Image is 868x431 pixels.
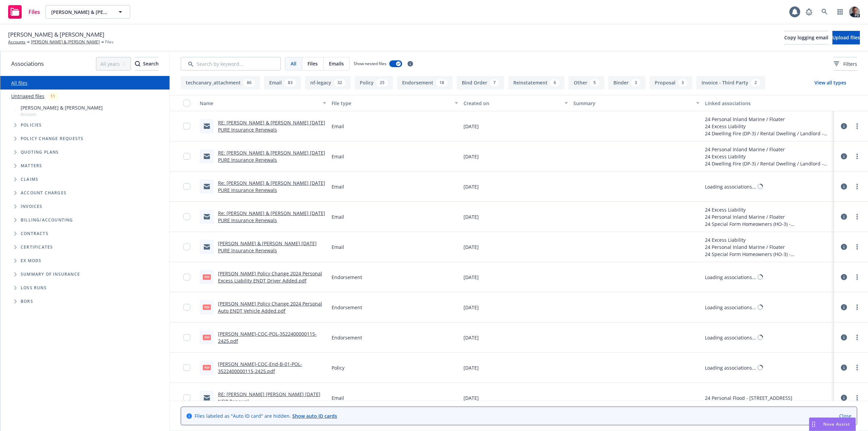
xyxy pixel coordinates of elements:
span: [DATE] [463,274,479,281]
div: 7 [490,79,499,86]
div: Loading associations... [705,364,756,371]
div: Folder Tree Example [0,213,170,308]
button: Endorsement [397,76,453,90]
div: Loading associations... [705,304,756,311]
span: Upload files [832,34,860,41]
a: [PERSON_NAME]-COC-POL-3522400000115-2425.pdf [218,331,317,344]
span: Files labeled as "Auto ID card" are hidden. [195,412,337,419]
div: Name [200,100,319,107]
a: more [853,333,861,341]
input: Toggle Row Selected [183,334,190,341]
button: Linked associations [702,95,834,111]
div: 24 Excess Liability [705,123,831,130]
a: Show auto ID cards [292,413,337,419]
div: 24 Personal Inland Marine / Floater [705,116,831,123]
span: Files [28,9,40,15]
span: [PERSON_NAME] & [PERSON_NAME] [8,30,104,39]
a: more [853,273,861,281]
div: 24 Excess Liability [705,153,831,160]
button: Binder [608,76,646,90]
button: Copy logging email [784,31,828,44]
a: Search [818,5,831,19]
input: Select all [183,100,190,106]
input: Toggle Row Selected [183,183,190,190]
div: 24 Dwelling Fire (DP-3) / Rental Dwelling / Landlord - 2770-[STREET_ADDRESS] [705,130,831,137]
input: Toggle Row Selected [183,274,190,280]
span: Account charges [21,191,66,195]
div: Search [135,57,159,70]
input: Search by keyword... [181,57,281,71]
button: Upload files [832,31,860,44]
span: Show nested files [354,61,387,66]
span: Contracts [21,232,48,236]
button: [PERSON_NAME] & [PERSON_NAME] [45,5,130,19]
div: 25 [376,79,388,86]
span: Nova Assist [823,421,850,427]
span: Copy logging email [784,34,828,41]
span: Files [308,60,318,67]
span: Endorsement [332,334,362,341]
a: [PERSON_NAME] & [PERSON_NAME] [DATE] PURE Insurance Renewals [218,240,317,254]
span: Policy [332,364,344,371]
div: 24 Special Form Homeowners (HO-3) - [STREET_ADDRESS] [705,220,831,228]
span: Certificates [21,245,53,249]
a: RE: [PERSON_NAME] & [PERSON_NAME] [DATE] PURE Insurance Renewals [218,150,325,163]
span: Associations [11,59,44,68]
div: 6 [550,79,559,86]
div: Tree Example [0,103,170,213]
div: 24 Personal Inland Marine / Floater [705,213,831,220]
a: more [853,243,861,251]
button: Bind Order [457,76,504,90]
button: File type [329,95,461,111]
button: Email [264,76,301,90]
a: more [853,364,861,372]
div: Loading associations... [705,334,756,341]
span: Files [105,39,114,45]
button: Nova Assist [809,417,856,431]
span: [PERSON_NAME] & [PERSON_NAME] [21,104,103,111]
span: Email [332,183,344,190]
div: 24 Excess Liability [705,236,831,243]
div: 24 Special Form Homeowners (HO-3) - [STREET_ADDRESS] [705,251,831,258]
div: 3 [678,79,687,86]
a: All files [11,80,27,86]
button: Name [197,95,329,111]
span: [DATE] [463,183,479,190]
span: [PERSON_NAME] & [PERSON_NAME] [51,8,110,16]
a: more [853,213,861,221]
input: Toggle Row Selected [183,213,190,220]
button: nf-legacy [305,76,351,90]
div: 3 [631,79,640,86]
span: Email [332,394,344,401]
div: Drag to move [809,418,818,431]
a: Re: [PERSON_NAME] & [PERSON_NAME] [DATE] PURE Insurance Renewals [218,210,325,223]
span: Claims [21,177,38,181]
span: Email [332,123,344,130]
span: Email [332,153,344,160]
a: Files [5,2,43,21]
button: Filters [834,57,857,71]
a: more [853,394,861,402]
span: Email [332,213,344,220]
a: more [853,303,861,311]
div: 86 [243,79,255,86]
div: Created on [463,100,560,107]
span: All [291,60,296,67]
span: Endorsement [332,304,362,311]
a: RE: [PERSON_NAME] & [PERSON_NAME] [DATE] PURE Insurance Renewals [218,119,325,133]
a: more [853,152,861,160]
span: [DATE] [463,153,479,160]
a: [PERSON_NAME] Policy Change 2024 Personal Excess Liability ENDT Driver Added.pdf [218,270,322,284]
span: Emails [329,60,344,67]
input: Toggle Row Selected [183,243,190,250]
div: Summary [573,100,692,107]
div: 24 Personal Flood - [STREET_ADDRESS] [705,394,792,401]
div: Linked associations [705,100,831,107]
div: 24 Personal Inland Marine / Floater [705,146,831,153]
span: pdf [203,274,211,279]
span: [DATE] [463,213,479,220]
a: Re: [PERSON_NAME] & [PERSON_NAME] [DATE] PURE Insurance Renewals [218,180,325,193]
span: Ex Mods [21,259,41,263]
span: pdf [203,365,211,370]
a: RE: [PERSON_NAME] [PERSON_NAME] [DATE] NFIP Renewal [218,391,320,405]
